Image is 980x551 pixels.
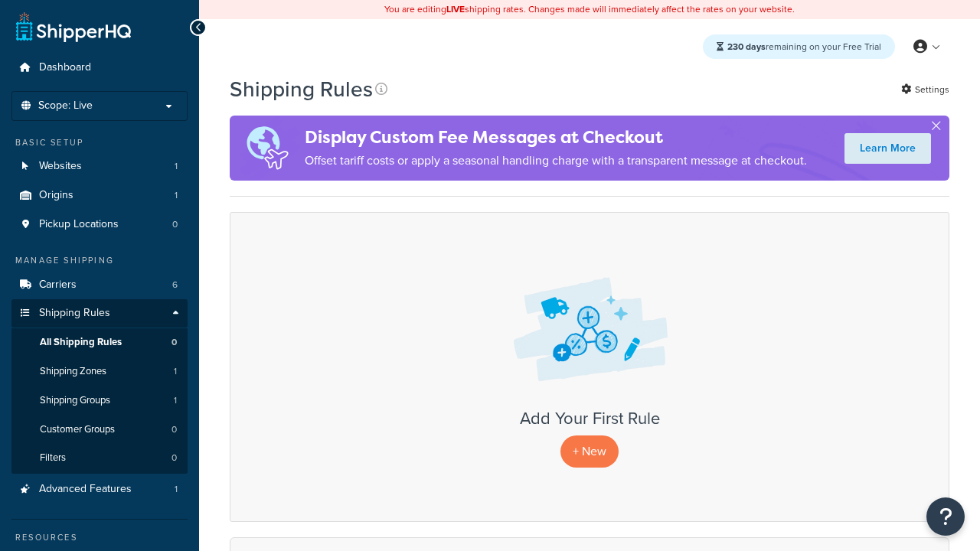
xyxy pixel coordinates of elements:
h3: Add Your First Rule [246,409,933,428]
li: Filters [11,444,188,472]
p: Offset tariff costs or apply a seasonal handling charge with a transparent message at checkout. [305,150,807,171]
div: remaining on your Free Trial [703,34,895,59]
span: Shipping Rules [39,307,110,320]
span: All Shipping Rules [40,336,122,349]
span: 1 [174,394,177,407]
a: Pickup Locations 0 [11,210,188,239]
span: 0 [171,452,177,465]
span: Shipping Zones [40,365,106,378]
span: 1 [175,189,178,202]
li: Carriers [11,271,188,299]
img: duties-banner-06bc72dcb5fe05cb3f9472aba00be2ae8eb53ab6f0d8bb03d382ba314ac3c341.png [230,116,305,181]
a: Dashboard [11,54,188,82]
span: 0 [171,336,177,349]
span: 0 [171,423,177,436]
a: Shipping Zones 1 [11,357,188,386]
span: 1 [175,160,178,173]
span: 1 [174,365,177,378]
a: Shipping Groups 1 [11,386,188,415]
a: Advanced Features 1 [11,475,188,504]
a: ShipperHQ Home [16,11,131,42]
div: Basic Setup [11,136,188,149]
span: Advanced Features [39,483,132,496]
a: Filters 0 [11,444,188,472]
span: Scope: Live [38,99,93,112]
span: Websites [39,160,82,173]
li: Shipping Rules [11,299,188,474]
div: Resources [11,531,188,544]
li: Customer Groups [11,416,188,444]
li: Websites [11,152,188,181]
a: Origins 1 [11,181,188,210]
li: Pickup Locations [11,210,188,239]
a: Shipping Rules [11,299,188,328]
li: All Shipping Rules [11,328,188,357]
span: Pickup Locations [39,218,119,231]
a: Customer Groups 0 [11,416,188,444]
li: Advanced Features [11,475,188,504]
p: + New [560,435,619,467]
a: Learn More [844,133,931,164]
li: Origins [11,181,188,210]
li: Shipping Zones [11,357,188,386]
div: Manage Shipping [11,254,188,267]
b: LIVE [446,2,465,16]
span: Origins [39,189,73,202]
a: Carriers 6 [11,271,188,299]
span: 0 [172,218,178,231]
span: Dashboard [39,61,91,74]
a: Settings [901,79,949,100]
h1: Shipping Rules [230,74,373,104]
span: Filters [40,452,66,465]
button: Open Resource Center [926,497,965,536]
span: Carriers [39,279,77,292]
a: Websites 1 [11,152,188,181]
span: 1 [175,483,178,496]
a: All Shipping Rules 0 [11,328,188,357]
span: 6 [172,279,178,292]
span: Customer Groups [40,423,115,436]
strong: 230 days [727,40,766,54]
h4: Display Custom Fee Messages at Checkout [305,125,807,150]
li: Shipping Groups [11,386,188,415]
span: Shipping Groups [40,394,110,407]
